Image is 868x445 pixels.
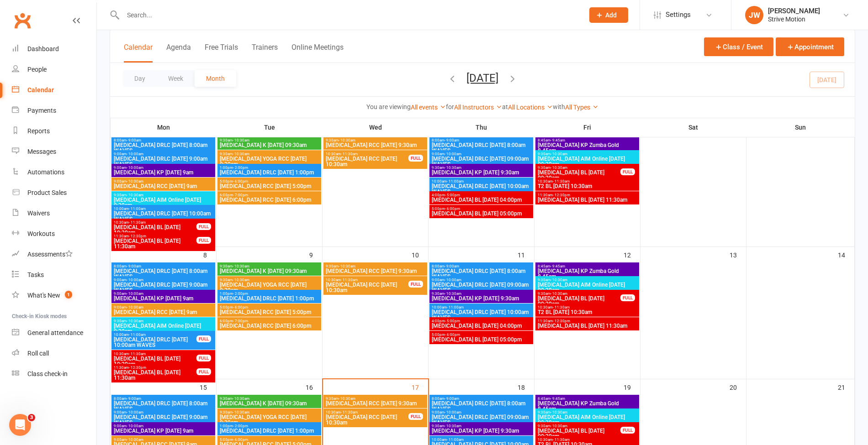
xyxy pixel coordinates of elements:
[113,170,213,175] span: [MEDICAL_DATA] KP [DATE] 9am
[325,156,409,167] span: [MEDICAL_DATA] RCC [DATE] 10:30am
[127,292,143,296] span: - 10:00am
[219,197,319,203] span: [MEDICAL_DATA] RCC [DATE] 6:00pm
[445,292,461,296] span: - 10:30am
[550,166,567,170] span: - 10:30am
[27,45,59,52] div: Dashboard
[233,292,248,296] span: - 2:00pm
[200,379,216,394] div: 15
[113,220,197,225] span: 10:30am
[219,309,319,315] span: [MEDICAL_DATA] RCC [DATE] 5:00pm
[113,401,213,412] span: [MEDICAL_DATA] DRLC [DATE] 8:00am WAVES
[219,183,319,189] span: [MEDICAL_DATA] RCC [DATE] 5:00pm
[120,9,577,21] input: Search...
[325,268,425,274] span: [MEDICAL_DATA] RCC [DATE] 9:30am
[445,166,461,170] span: - 10:30am
[113,305,213,309] span: 9:00am
[537,278,637,282] span: 9:30am
[127,138,141,142] span: - 9:00am
[431,438,531,442] span: 10:00am
[219,305,319,309] span: 5:00pm
[113,166,213,170] span: 9:00am
[219,264,319,268] span: 9:30am
[431,193,531,197] span: 4:00pm
[431,282,531,293] span: [MEDICAL_DATA] DRLC [DATE] 09:00am WAVES
[640,118,746,137] th: Sat
[537,142,637,153] span: [MEDICAL_DATA] KP Zumba Gold 8.45am
[113,296,213,301] span: [MEDICAL_DATA] KP [DATE] 9am
[113,410,213,414] span: 9:00am
[535,118,640,137] th: Fri
[325,397,425,401] span: 9:30am
[620,427,635,434] div: FULL
[113,309,213,315] span: [MEDICAL_DATA] RCC [DATE] 9am
[113,225,197,236] span: [MEDICAL_DATA] BL [DATE] 10:30am
[537,166,621,170] span: 9:30am
[431,424,531,428] span: 9:30am
[219,282,319,293] span: [MEDICAL_DATA] YOGA RCC [DATE] 9:30am
[113,370,197,381] span: [MEDICAL_DATA] BL [DATE] 11:30am
[431,333,531,337] span: 5:00pm
[196,237,211,244] div: FULL
[518,247,534,262] div: 11
[408,155,423,162] div: FULL
[431,319,531,323] span: 4:00pm
[445,278,461,282] span: - 10:00am
[127,193,143,197] span: - 10:30am
[127,166,143,170] span: - 10:00am
[127,424,143,428] span: - 10:00am
[445,410,461,414] span: - 10:00am
[447,438,464,442] span: - 11:00am
[306,379,322,394] div: 16
[127,152,143,156] span: - 10:00am
[233,179,248,183] span: - 6:00pm
[431,268,531,279] span: [MEDICAL_DATA] DRLC [DATE] 8:00am WAVES
[550,424,567,428] span: - 10:30am
[27,350,49,357] div: Roll call
[431,337,531,342] span: [MEDICAL_DATA] BL [DATE] 05:00pm
[553,305,570,309] span: - 11:30am
[113,152,213,156] span: 9:00am
[196,335,211,342] div: FULL
[537,414,637,425] span: [MEDICAL_DATA] AIM Online [DATE] 09:30am
[730,247,746,262] div: 13
[27,271,44,278] div: Tasks
[431,397,531,401] span: 8:00am
[431,309,531,320] span: [MEDICAL_DATA] DRLC [DATE] 10:00am WAVES
[113,264,213,268] span: 8:00am
[233,305,248,309] span: - 6:00pm
[431,138,531,142] span: 8:00am
[553,103,565,110] strong: with
[431,211,531,216] span: [MEDICAL_DATA] BL [DATE] 05:00pm
[127,410,143,414] span: - 10:00am
[12,39,96,59] a: Dashboard
[219,156,319,167] span: [MEDICAL_DATA] YOGA RCC [DATE] 9:30am
[12,141,96,162] a: Messages
[252,43,278,63] button: Trainers
[366,103,411,110] strong: You are viewing
[550,397,565,401] span: - 9:45am
[12,59,96,80] a: People
[537,319,637,323] span: 11:30am
[431,292,531,296] span: 9:30am
[113,179,213,183] span: 9:00am
[341,278,358,282] span: - 11:30am
[341,410,358,414] span: - 11:30am
[431,170,531,175] span: [MEDICAL_DATA] KP [DATE] 9:30am
[113,424,213,428] span: 9:00am
[431,179,531,183] span: 10:00am
[550,410,567,414] span: - 10:30am
[431,410,531,414] span: 9:00am
[537,428,621,439] span: [MEDICAL_DATA] BL [DATE] 09:30am
[445,264,459,268] span: - 9:00am
[12,364,96,384] a: Class kiosk mode
[113,352,197,356] span: 10:30am
[113,414,213,425] span: [MEDICAL_DATA] DRLC [DATE] 9:00am WAVES
[746,118,855,137] th: Sun
[537,183,637,189] span: T2 BL [DATE] 10:30am
[431,428,531,434] span: [MEDICAL_DATA] KP [DATE] 9:30am
[447,305,464,309] span: - 11:00am
[445,397,459,401] span: - 9:00am
[113,366,197,370] span: 11:30am
[445,424,461,428] span: - 10:30am
[730,379,746,394] div: 20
